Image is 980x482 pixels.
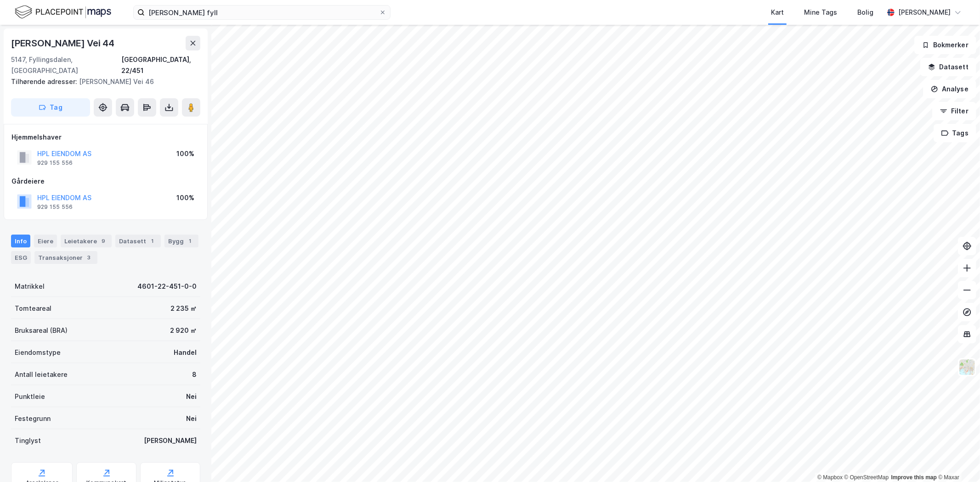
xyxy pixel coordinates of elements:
[11,54,121,76] div: 5147, Fyllingsdalen, [GEOGRAPHIC_DATA]
[37,203,73,211] div: 929 155 556
[11,98,90,117] button: Tag
[920,58,976,76] button: Datasett
[34,235,57,247] div: Eiere
[898,7,951,18] div: [PERSON_NAME]
[186,236,195,246] div: 1
[174,347,197,358] div: Handel
[61,235,112,247] div: Leietakere
[11,235,30,247] div: Info
[15,325,68,336] div: Bruksareal (BRA)
[15,4,111,20] img: logo.f888ab2527a4732fd821a326f86c7f29.svg
[85,253,94,262] div: 3
[115,235,161,247] div: Datasett
[176,192,194,203] div: 100%
[11,76,193,87] div: [PERSON_NAME] Vei 46
[11,132,200,143] div: Hjemmelshaver
[15,413,51,424] div: Festegrunn
[15,281,45,292] div: Matrikkel
[121,54,200,76] div: [GEOGRAPHIC_DATA], 22/451
[176,148,194,159] div: 100%
[192,369,197,380] div: 8
[958,359,976,376] img: Z
[932,102,976,120] button: Filter
[15,391,45,402] div: Punktleie
[34,251,97,264] div: Transaksjoner
[11,251,31,264] div: ESG
[934,438,980,482] div: Kontrollprogram for chat
[11,176,200,187] div: Gårdeiere
[857,7,873,18] div: Bolig
[844,474,889,481] a: OpenStreetMap
[145,6,379,19] input: Søk på adresse, matrikkel, gårdeiere, leietakere eller personer
[186,413,197,424] div: Nei
[170,303,197,314] div: 2 235 ㎡
[11,78,79,85] span: Tilhørende adresser:
[15,303,51,314] div: Tomteareal
[186,391,197,402] div: Nei
[15,369,68,380] div: Antall leietakere
[144,435,197,446] div: [PERSON_NAME]
[15,347,61,358] div: Eiendomstype
[15,435,41,446] div: Tinglyst
[934,124,976,142] button: Tags
[923,80,976,98] button: Analyse
[934,438,980,482] iframe: Chat Widget
[11,36,116,50] div: [PERSON_NAME] Vei 44
[914,36,976,54] button: Bokmerker
[771,7,784,18] div: Kart
[164,235,198,247] div: Bygg
[817,474,843,481] a: Mapbox
[37,159,73,167] div: 929 155 556
[891,474,937,481] a: Improve this map
[804,7,837,18] div: Mine Tags
[137,281,197,292] div: 4601-22-451-0-0
[170,325,197,336] div: 2 920 ㎡
[148,236,157,246] div: 1
[99,236,108,246] div: 9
